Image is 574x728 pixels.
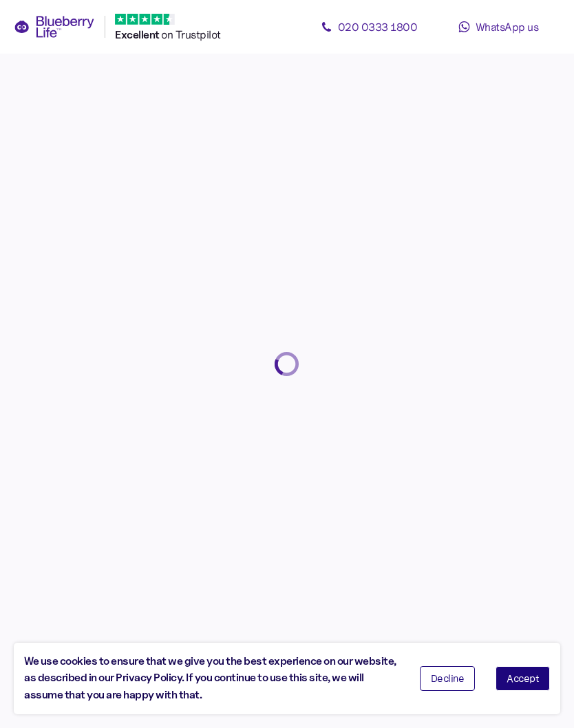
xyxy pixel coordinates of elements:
[507,674,539,683] span: Accept
[476,20,539,34] span: WhatsApp us
[24,653,399,704] div: We use cookies to ensure that we give you the best experience on our website, as described in our...
[161,27,221,41] span: on Trustpilot
[338,20,418,34] span: 020 0333 1800
[420,666,476,691] button: Decline cookies
[436,13,560,41] a: WhatsApp us
[496,666,550,691] button: Accept cookies
[431,674,465,683] span: Decline
[307,13,431,41] a: 020 0333 1800
[115,28,161,41] span: Excellent ️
